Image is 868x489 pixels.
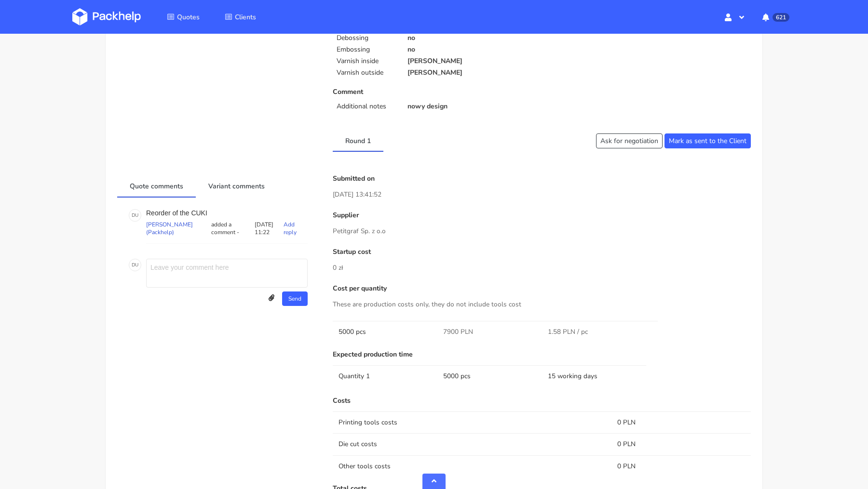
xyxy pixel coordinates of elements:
p: added a comment - [209,221,254,236]
span: 1.58 PLN / pc [548,327,588,337]
td: 15 working days [542,365,647,387]
button: Send [282,291,308,306]
p: Embossing [337,46,395,53]
a: Quotes [155,8,211,26]
td: Die cut costs [333,433,611,455]
span: D [132,259,135,271]
p: These are production costs only, they do not include tools cost [333,299,751,310]
a: Variant comments [196,175,277,196]
p: Debossing [337,34,395,42]
span: Clients [235,13,256,22]
p: [PERSON_NAME] (Packhelp) [146,221,209,236]
a: Round 1 [333,130,383,151]
span: D [132,209,135,222]
img: Dashboard [72,8,141,26]
p: 0 zł [333,263,751,273]
td: 0 PLN [611,411,751,433]
td: 0 PLN [611,433,751,455]
p: Add reply [284,221,308,236]
span: 7900 PLN [443,327,473,337]
p: Varnish outside [337,69,395,77]
td: 5000 pcs [437,365,542,387]
p: [PERSON_NAME] [407,57,535,65]
p: Additional notes [337,103,395,110]
p: Startup cost [333,248,751,256]
td: Quantity 1 [333,365,437,387]
p: Submitted on [333,175,751,183]
p: Comment [333,88,535,96]
button: 621 [755,8,796,26]
p: [DATE] 11:22 [255,221,284,236]
span: Quotes [177,13,200,22]
td: 5000 pcs [333,321,437,343]
span: 621 [773,13,789,22]
p: nowy design [407,103,535,110]
p: Reorder of the CUKI [146,209,308,217]
p: no [407,46,535,53]
p: no [407,34,535,42]
button: Ask for negotiation [596,133,663,148]
a: Quote comments [117,175,196,196]
button: Mark as sent to the Client [665,133,751,148]
span: U [135,259,138,271]
td: Printing tools costs [333,411,611,433]
span: U [135,209,138,222]
p: [DATE] 13:41:52 [333,189,751,200]
p: Costs [333,397,751,405]
a: Clients [213,8,268,26]
p: Supplier [333,211,751,219]
p: Varnish inside [337,57,395,65]
td: Other tools costs [333,455,611,477]
p: Petitgraf Sp. z o.o [333,226,751,237]
td: 0 PLN [611,455,751,477]
p: Expected production time [333,351,751,358]
p: Cost per quantity [333,285,751,292]
p: [PERSON_NAME] [407,69,535,77]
